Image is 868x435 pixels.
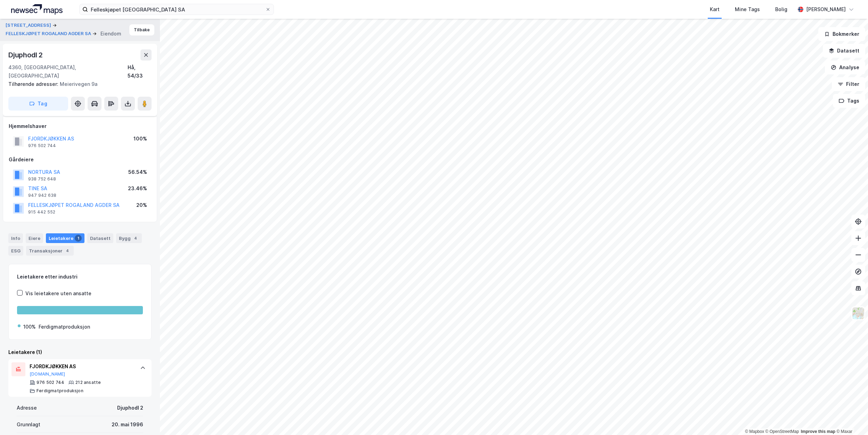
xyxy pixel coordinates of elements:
[116,233,142,243] div: Bygg
[64,247,71,254] div: 4
[100,30,121,38] div: Eiendom
[8,63,128,80] div: 4360, [GEOGRAPHIC_DATA], [GEOGRAPHIC_DATA]
[39,323,90,331] div: Ferdigmatproduksjon
[11,4,63,15] img: logo.a4113a55bc3d86da70a041830d287a7e.svg
[132,235,139,242] div: 4
[801,429,835,434] a: Improve this map
[36,380,64,385] div: 976 502 744
[8,246,23,256] div: ESG
[832,77,865,91] button: Filter
[8,81,60,87] span: Tilhørende adresser:
[112,420,143,429] div: 20. mai 1996
[9,155,151,164] div: Gårdeiere
[28,193,56,198] div: 947 942 638
[735,5,760,14] div: Mine Tags
[745,429,764,434] a: Mapbox
[852,307,865,320] img: Z
[25,289,91,298] div: Vis leietakere uten ansatte
[30,371,65,377] button: [DOMAIN_NAME]
[87,233,113,243] div: Datasett
[825,61,865,74] button: Analyse
[833,402,868,435] iframe: Chat Widget
[26,246,74,256] div: Transaksjoner
[30,362,133,371] div: FJORDKJØKKEN AS
[36,388,83,394] div: Ferdigmatproduksjon
[17,420,40,429] div: Grunnlagt
[8,348,152,356] div: Leietakere (1)
[46,233,84,243] div: Leietakere
[710,5,720,14] div: Kart
[75,235,82,242] div: 1
[6,22,52,29] button: [STREET_ADDRESS]
[8,233,23,243] div: Info
[8,49,44,61] div: Djuphodl 2
[833,94,865,108] button: Tags
[6,30,92,37] button: FELLESKJØPET ROGALAND AGDER SA
[9,122,151,130] div: Hjemmelshaver
[75,380,101,385] div: 212 ansatte
[129,24,154,35] button: Tilbake
[765,429,799,434] a: OpenStreetMap
[8,97,68,111] button: Tag
[28,176,56,182] div: 938 752 648
[818,27,865,41] button: Bokmerker
[117,404,143,412] div: Djuphodl 2
[28,143,56,148] div: 976 502 744
[128,168,147,176] div: 56.54%
[806,5,846,14] div: [PERSON_NAME]
[88,4,265,15] input: Søk på adresse, matrikkel, gårdeiere, leietakere eller personer
[8,80,146,88] div: Meierivegen 9a
[128,63,152,80] div: Hå, 54/33
[133,135,147,143] div: 100%
[17,273,143,281] div: Leietakere etter industri
[128,184,147,193] div: 23.46%
[17,404,37,412] div: Adresse
[26,233,43,243] div: Eiere
[775,5,787,14] div: Bolig
[136,201,147,209] div: 20%
[28,209,55,215] div: 915 442 552
[23,323,36,331] div: 100%
[823,44,865,58] button: Datasett
[833,402,868,435] div: Kontrollprogram for chat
